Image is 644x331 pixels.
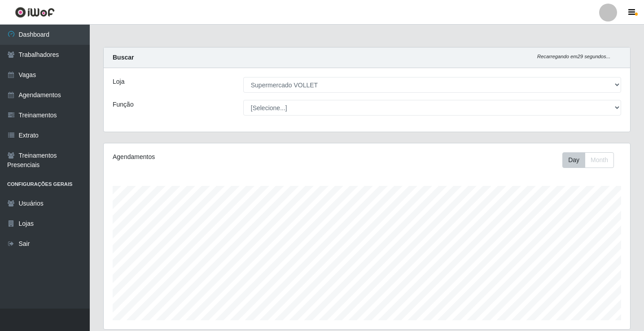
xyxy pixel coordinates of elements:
[562,152,614,168] div: First group
[15,7,55,18] img: CoreUI Logo
[537,54,610,59] i: Recarregando em 29 segundos...
[113,152,317,162] div: Agendamentos
[113,54,134,61] strong: Buscar
[113,77,124,86] label: Loja
[562,152,621,168] div: Toolbar with button groups
[113,100,134,109] label: Função
[562,152,585,168] button: Day
[585,152,614,168] button: Month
